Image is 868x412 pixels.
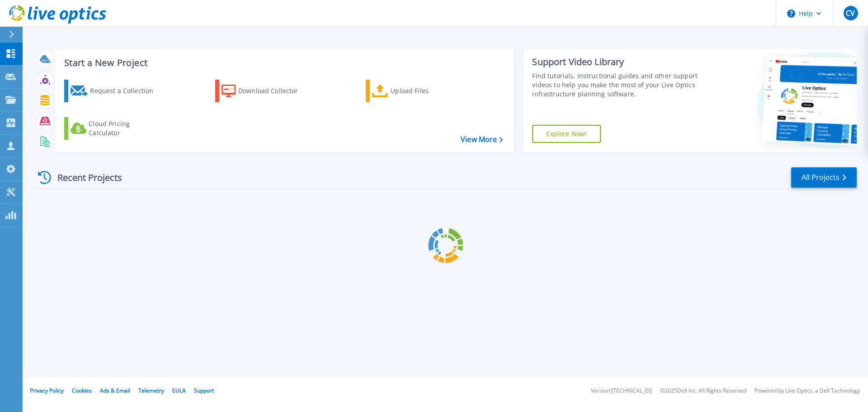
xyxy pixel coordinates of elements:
a: Request a Collection [64,80,165,102]
div: Find tutorials, instructional guides and other support videos to help you make the most of your L... [532,71,702,99]
a: Download Collector [215,80,316,102]
span: CV [846,9,855,17]
li: Powered by Live Optics, a Dell Technology [755,388,860,394]
div: Request a Collection [90,82,162,100]
a: EULA [172,387,186,394]
a: Support [194,387,214,394]
div: Cloud Pricing Calculator [89,119,161,137]
a: Telemetry [138,387,164,394]
li: © 2025 Dell Inc. All Rights Reserved [660,388,746,394]
a: Upload Files [366,80,467,102]
a: Explore Now! [532,125,601,143]
li: Version: [TECHNICAL_ID] [591,388,652,394]
a: All Projects [791,167,857,188]
a: View More [461,135,503,144]
h3: Start a New Project [64,58,503,68]
a: Ads & Email [100,387,130,394]
div: Upload Files [391,82,463,100]
div: Download Collector [238,82,311,100]
a: Privacy Policy [30,387,64,394]
div: Support Video Library [532,56,702,68]
div: Recent Projects [35,166,134,189]
a: Cloud Pricing Calculator [64,117,165,140]
a: Cookies [72,387,92,394]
